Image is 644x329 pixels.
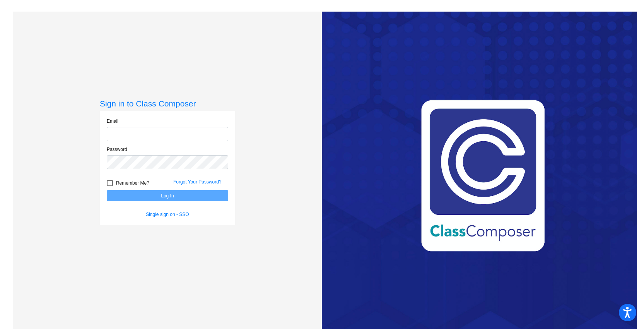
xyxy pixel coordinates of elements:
[100,99,235,108] h3: Sign in to Class Composer
[107,190,228,201] button: Log In
[146,212,189,217] a: Single sign on - SSO
[107,146,127,153] label: Password
[116,178,149,188] span: Remember Me?
[107,118,118,125] label: Email
[173,179,222,185] a: Forgot Your Password?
